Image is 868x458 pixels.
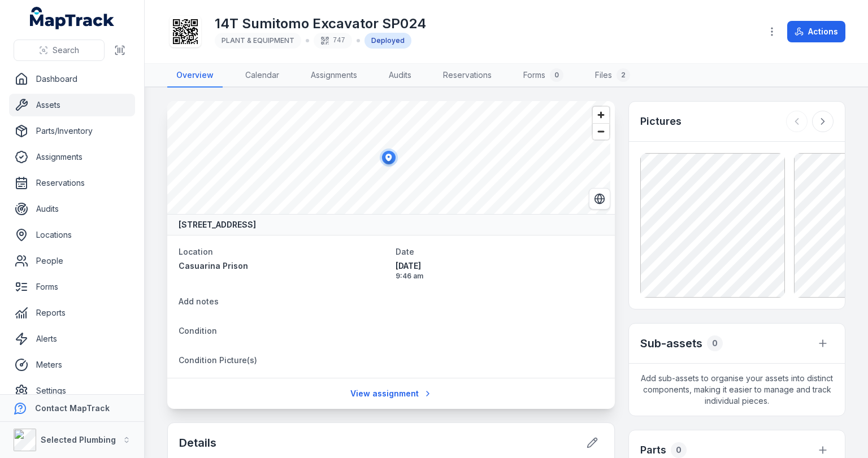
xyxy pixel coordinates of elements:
strong: Contact MapTrack [35,403,110,413]
h3: Pictures [640,114,682,129]
div: 747 [314,33,352,49]
a: Locations [9,224,135,246]
h3: Parts [640,442,666,458]
span: Condition [179,326,217,335]
button: Zoom in [593,107,609,123]
a: Dashboard [9,68,135,90]
a: Casuarina Prison [179,260,387,272]
a: View assignment [343,383,440,404]
a: Assignments [302,64,366,88]
a: Reservations [434,64,501,88]
a: Audits [380,64,420,88]
span: Search [53,45,79,56]
strong: [STREET_ADDRESS] [179,219,256,230]
a: Assignments [9,146,135,168]
canvas: Map [167,101,610,214]
div: 0 [671,442,687,458]
span: Condition Picture(s) [179,355,257,365]
h2: Sub-assets [640,335,702,351]
a: Audits [9,198,135,220]
a: Reservations [9,172,135,194]
a: Forms [9,276,135,298]
a: Reports [9,302,135,324]
div: 2 [617,68,630,82]
span: [DATE] [396,260,604,272]
a: Assets [9,94,135,116]
div: Deployed [364,33,411,49]
span: 9:46 am [396,272,604,281]
span: Add notes [179,296,219,306]
a: Files2 [586,64,639,88]
a: Alerts [9,328,135,350]
a: Settings [9,380,135,402]
button: Search [14,40,105,61]
h1: 14T Sumitomo Excavator SP024 [215,15,426,33]
button: Zoom out [593,123,609,139]
a: Calendar [236,64,288,88]
a: Parts/Inventory [9,120,135,142]
span: Casuarina Prison [179,261,248,271]
time: 8/28/2025, 9:46:14 AM [396,260,604,281]
h2: Details [179,435,216,451]
a: MapTrack [30,7,115,29]
a: People [9,250,135,272]
div: 0 [550,68,563,82]
a: Forms0 [514,64,572,88]
a: Meters [9,354,135,376]
span: Add sub-assets to organise your assets into distinct components, making it easier to manage and t... [629,364,845,416]
span: Location [179,247,213,256]
a: Overview [167,64,223,88]
strong: Selected Plumbing [41,435,116,444]
span: Date [396,247,414,256]
div: 0 [707,335,723,351]
span: PLANT & EQUIPMENT [222,36,294,45]
button: Switch to Satellite View [589,188,610,210]
button: Actions [787,21,845,42]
